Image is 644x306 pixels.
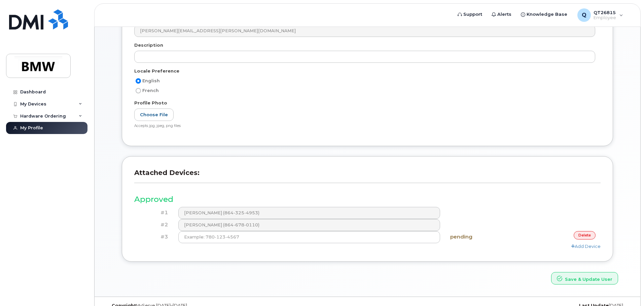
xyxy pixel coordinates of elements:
div: QT26815 [573,8,628,22]
label: Description [134,42,163,48]
h4: pending [450,234,518,240]
span: English [142,78,160,83]
span: Alerts [497,11,511,18]
span: French [142,88,159,93]
a: Knowledge Base [516,8,572,21]
label: Choose File [134,108,174,121]
iframe: Messenger Launcher [615,277,639,301]
a: delete [574,231,596,239]
a: Support [453,8,487,21]
h4: #1 [139,210,168,216]
label: Locale Preference [134,68,179,74]
span: Q [582,11,586,19]
input: Example: 780-123-4567 [178,231,440,243]
a: Add Device [571,244,601,249]
h4: #3 [139,234,168,240]
h4: #2 [139,222,168,228]
label: Profile Photo [134,100,167,106]
div: Accepts jpg, jpeg, png files [134,124,595,129]
input: French [136,88,141,93]
a: Alerts [487,8,516,21]
span: Employee [594,15,616,20]
span: Support [463,11,482,18]
span: QT26815 [594,10,616,15]
input: English [136,78,141,84]
button: Save & Update User [551,272,618,285]
h3: Attached Devices: [134,169,601,183]
h3: Approved [134,195,601,204]
span: Knowledge Base [527,11,567,18]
